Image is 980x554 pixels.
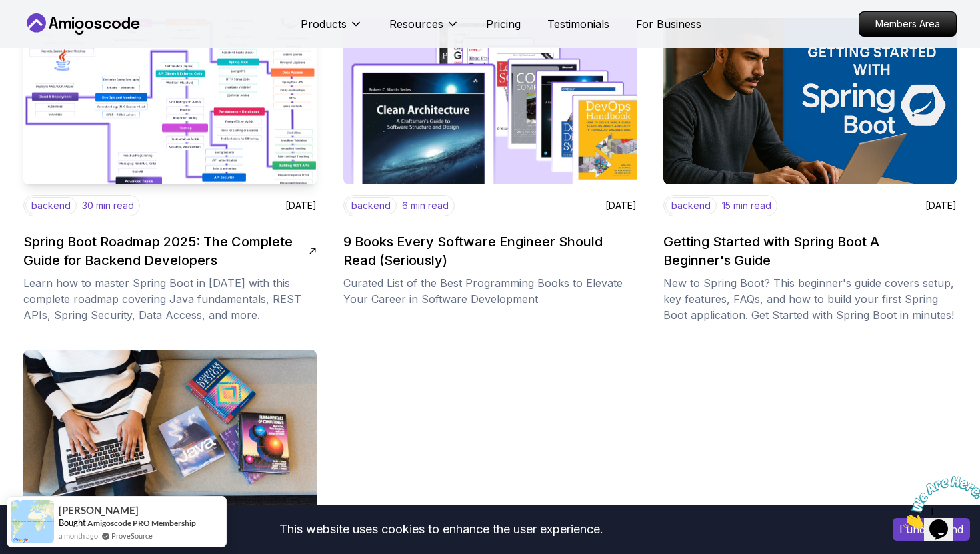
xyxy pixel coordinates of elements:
[10,515,873,544] div: This website uses cookies to enhance the user experience.
[23,275,317,323] p: Learn how to master Spring Boot in [DATE] with this complete roadmap covering Java fundamentals, ...
[389,16,459,43] button: Resources
[722,199,771,212] p: 15 min read
[859,11,957,37] a: Members Area
[343,18,637,323] a: imagebackend6 min read[DATE]9 Books Every Software Engineer Should Read (Seriously)Curated List o...
[285,199,317,212] p: [DATE]
[111,530,153,541] a: ProveSource
[663,18,957,184] img: image
[345,197,397,214] p: backend
[59,530,98,541] span: a month ago
[82,199,134,212] p: 30 min read
[343,275,637,307] p: Curated List of the Best Programming Books to Elevate Your Career in Software Development
[897,471,980,534] iframe: chat widget
[859,12,956,36] p: Members Area
[16,14,324,189] img: image
[5,5,11,17] span: 1
[301,16,363,43] button: Products
[343,232,629,270] h2: 9 Books Every Software Engineer Should Read (Seriously)
[547,16,609,32] a: Testimonials
[605,199,637,212] p: [DATE]
[301,16,347,32] p: Products
[402,199,449,212] p: 6 min read
[59,517,86,528] span: Bought
[59,505,139,516] span: [PERSON_NAME]
[25,197,77,214] p: backend
[23,350,317,516] img: image
[663,232,949,270] h2: Getting Started with Spring Boot A Beginner's Guide
[636,16,701,32] a: For Business
[389,16,443,32] p: Resources
[23,18,317,323] a: imagebackend30 min read[DATE]Spring Boot Roadmap 2025: The Complete Guide for Backend DevelopersL...
[925,199,957,212] p: [DATE]
[486,16,521,32] a: Pricing
[893,518,970,541] button: Accept cookies
[343,18,637,184] img: image
[87,518,196,528] a: Amigoscode PRO Membership
[11,500,54,543] img: provesource social proof notification image
[665,197,717,214] p: backend
[663,275,957,323] p: New to Spring Boot? This beginner's guide covers setup, key features, FAQs, and how to build your...
[663,18,957,323] a: imagebackend15 min read[DATE]Getting Started with Spring Boot A Beginner's GuideNew to Spring Boo...
[23,232,309,270] h2: Spring Boot Roadmap 2025: The Complete Guide for Backend Developers
[5,5,88,58] img: Chat attention grabber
